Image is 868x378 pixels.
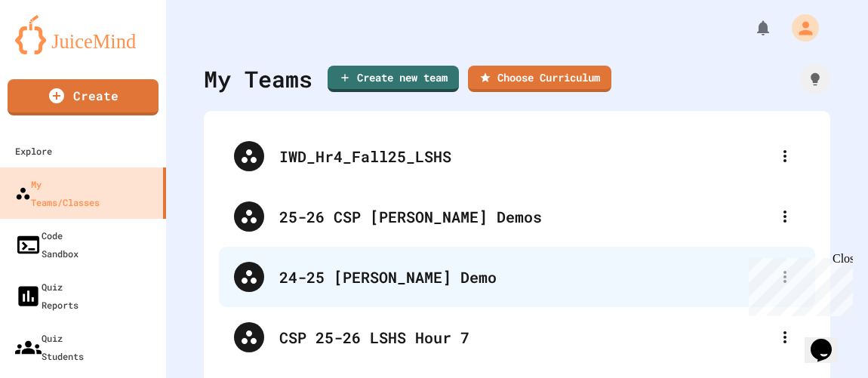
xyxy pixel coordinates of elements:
[800,64,830,94] div: How it works
[15,226,78,263] div: Code Sandbox
[15,278,78,314] div: Quiz Reports
[279,266,770,288] div: 24-25 [PERSON_NAME] Demo
[15,15,151,54] img: logo-orange.svg
[15,329,84,365] div: Quiz Students
[805,318,853,363] iframe: chat widget
[219,126,815,186] div: IWD_Hr4_Fall25_LSHS
[279,326,770,349] div: CSP 25-26 LSHS Hour 7
[726,15,776,41] div: My Notifications
[219,186,815,247] div: 25-26 CSP [PERSON_NAME] Demos
[8,79,159,115] a: Create
[328,66,459,92] a: Create new team
[219,247,815,307] div: 24-25 [PERSON_NAME] Demo
[15,175,100,211] div: My Teams/Classes
[6,6,104,96] div: Chat with us now!Close
[204,62,312,96] div: My Teams
[743,252,853,316] iframe: chat widget
[219,307,815,367] div: CSP 25-26 LSHS Hour 7
[279,205,770,228] div: 25-26 CSP [PERSON_NAME] Demos
[15,142,52,160] div: Explore
[279,145,770,167] div: IWD_Hr4_Fall25_LSHS
[776,11,823,45] div: My Account
[468,66,611,92] a: Choose Curriculum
